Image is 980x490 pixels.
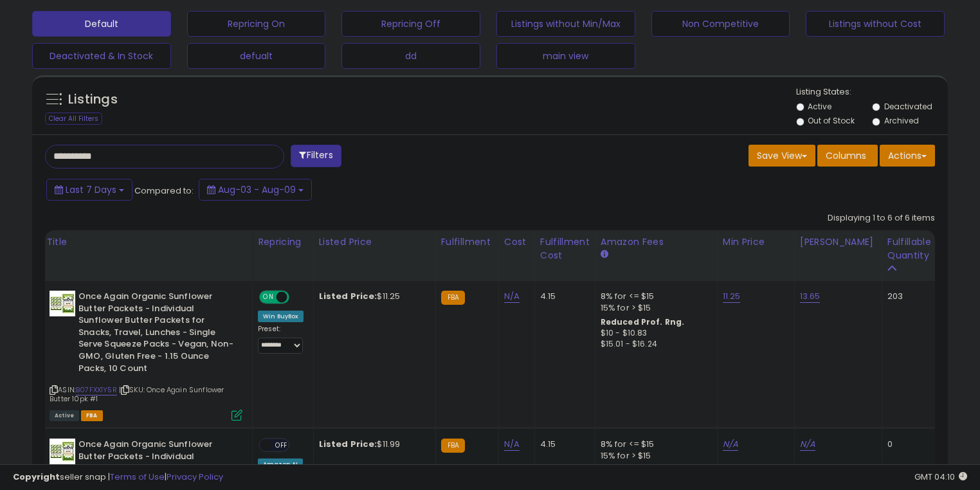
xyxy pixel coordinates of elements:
p: Listing States: [796,86,948,98]
button: dd [341,43,480,69]
button: Filters [291,145,341,167]
a: N/A [504,290,520,303]
button: main view [496,43,635,69]
span: | SKU: Once Again Sunflower Butter 10pk #1 [50,385,224,404]
div: Displaying 1 to 6 of 6 items [828,212,935,224]
span: Compared to: [134,185,194,197]
button: Columns [817,145,878,167]
div: Fulfillment Cost [540,235,590,262]
div: Amazon Fees [601,235,712,249]
label: Deactivated [884,101,932,112]
div: $15.01 - $16.24 [601,339,707,350]
small: Amazon Fees. [601,249,608,260]
div: Title [46,235,247,249]
div: Fulfillable Quantity [887,235,932,262]
div: Listed Price [319,235,430,249]
button: Save View [749,145,815,167]
div: 4.15 [540,291,585,302]
div: seller snap | | [13,471,223,484]
button: Last 7 Days [46,179,132,201]
span: Columns [826,149,866,162]
div: 4.15 [540,439,585,450]
b: Listed Price: [319,438,377,450]
b: Reduced Prof. Rng. [601,316,685,327]
button: Non Competitive [651,11,790,37]
span: 2025-08-17 04:10 GMT [914,471,967,483]
button: Listings without Min/Max [496,11,635,37]
a: N/A [723,438,738,451]
button: Actions [880,145,935,167]
div: Cost [504,235,529,249]
span: Aug-03 - Aug-09 [218,183,296,196]
label: Archived [884,115,919,126]
span: All listings currently available for purchase on Amazon [50,410,79,421]
div: ASIN: [50,291,242,419]
div: Clear All Filters [45,113,102,125]
div: 15% for > $15 [601,302,707,314]
span: FBA [81,410,103,421]
div: Fulfillment [441,235,493,249]
a: 11.25 [723,290,741,303]
small: FBA [441,439,465,453]
button: Default [32,11,171,37]
label: Active [808,101,831,112]
div: Min Price [723,235,789,249]
div: 8% for <= $15 [601,439,707,450]
div: 15% for > $15 [601,450,707,462]
div: 203 [887,291,927,302]
div: $10 - $10.83 [601,328,707,339]
a: N/A [504,438,520,451]
div: Preset: [258,325,304,354]
button: Listings without Cost [806,11,945,37]
div: Win BuyBox [258,311,304,322]
a: N/A [800,438,815,451]
div: $11.25 [319,291,426,302]
img: 51IAJxQBhQL._SL40_.jpg [50,439,75,464]
strong: Copyright [13,471,60,483]
img: 51IAJxQBhQL._SL40_.jpg [50,291,75,316]
a: Privacy Policy [167,471,223,483]
div: 8% for <= $15 [601,291,707,302]
div: $11.99 [319,439,426,450]
span: OFF [271,440,292,451]
span: OFF [287,292,308,303]
small: FBA [441,291,465,305]
button: Repricing Off [341,11,480,37]
a: B07FXX1Y5R [76,385,117,395]
div: 0 [887,439,927,450]
button: Deactivated & In Stock [32,43,171,69]
span: Last 7 Days [66,183,116,196]
a: Terms of Use [110,471,165,483]
h5: Listings [68,91,118,109]
a: 13.65 [800,290,821,303]
button: defualt [187,43,326,69]
span: ON [260,292,277,303]
label: Out of Stock [808,115,855,126]
button: Repricing On [187,11,326,37]
div: Repricing [258,235,308,249]
button: Aug-03 - Aug-09 [199,179,312,201]
div: [PERSON_NAME] [800,235,876,249]
b: Once Again Organic Sunflower Butter Packets - Individual Sunflower Butter Packets for Snacks, Tra... [78,291,235,377]
b: Listed Price: [319,290,377,302]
